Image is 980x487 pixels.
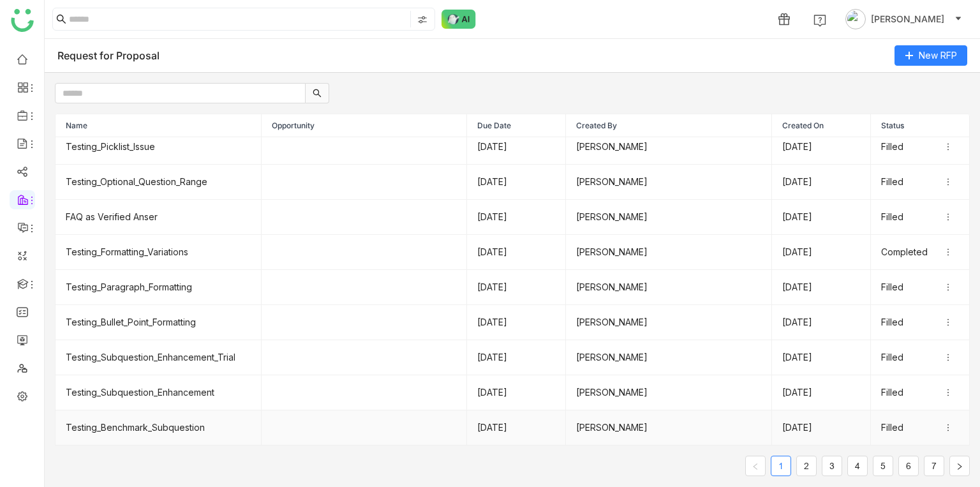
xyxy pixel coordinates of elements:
td: Testing_Optional_Question_Range [56,165,262,200]
td: [DATE] [772,200,871,235]
li: 7 [924,456,944,476]
img: avatar [845,9,866,29]
td: [DATE] [467,130,566,165]
td: [PERSON_NAME] [566,410,772,446]
td: [PERSON_NAME] [566,165,772,200]
img: ask-buddy-normal.svg [442,10,476,29]
div: Filled [881,421,959,435]
img: search-type.svg [417,15,427,25]
li: 4 [847,456,868,476]
td: [DATE] [467,165,566,200]
a: 3 [822,456,842,476]
td: [DATE] [467,270,566,305]
td: [PERSON_NAME] [566,235,772,270]
th: Opportunity [262,114,468,137]
td: [PERSON_NAME] [566,305,772,340]
th: Status [871,114,970,137]
td: [PERSON_NAME] [566,340,772,375]
a: 4 [848,456,867,476]
td: [DATE] [467,410,566,446]
div: Filled [881,210,959,224]
li: 3 [822,456,842,476]
th: Name [56,114,262,137]
button: [PERSON_NAME] [843,9,965,29]
td: Testing_Picklist_Issue [56,130,262,165]
div: Filled [881,350,959,364]
button: New RFP [895,45,967,66]
td: Testing_Bullet_Point_Formatting [56,305,262,340]
td: Testing_Paragraph_Formatting [56,270,262,305]
div: Filled [881,140,959,154]
li: 1 [771,456,791,476]
button: Previous Page [745,456,766,476]
a: 1 [771,456,791,476]
div: Filled [881,386,959,400]
td: [DATE] [467,375,566,410]
li: 2 [796,456,817,476]
a: 6 [899,456,918,476]
td: [DATE] [772,165,871,200]
li: 6 [898,456,919,476]
td: [PERSON_NAME] [566,130,772,165]
span: New RFP [919,49,957,63]
td: Testing_Formatting_Variations [56,235,262,270]
div: Request for Proposal [57,49,160,62]
img: logo [11,9,34,32]
a: 2 [797,456,816,476]
td: [DATE] [467,235,566,270]
div: Filled [881,315,959,329]
td: [DATE] [772,340,871,375]
img: help.svg [813,14,826,27]
td: [DATE] [772,375,871,410]
td: [DATE] [772,130,871,165]
td: [DATE] [772,235,871,270]
div: Filled [881,175,959,189]
td: [PERSON_NAME] [566,270,772,305]
td: [PERSON_NAME] [566,200,772,235]
th: Created By [566,114,772,137]
div: Filled [881,280,959,294]
li: 5 [873,456,893,476]
td: [DATE] [467,340,566,375]
td: [PERSON_NAME] [566,375,772,410]
a: 7 [924,456,944,476]
td: Testing_Benchmark_Subquestion [56,410,262,446]
td: [DATE] [772,270,871,305]
td: Testing_Subquestion_Enhancement [56,375,262,410]
td: FAQ as Verified Anser [56,200,262,235]
td: [DATE] [467,200,566,235]
th: Due Date [467,114,566,137]
button: Next Page [949,456,970,476]
th: Created On [772,114,871,137]
span: [PERSON_NAME] [871,12,944,26]
td: [DATE] [772,410,871,446]
td: Testing_Subquestion_Enhancement_Trial [56,340,262,375]
div: Completed [881,245,959,259]
td: [DATE] [772,305,871,340]
td: [DATE] [467,305,566,340]
a: 5 [873,456,893,476]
